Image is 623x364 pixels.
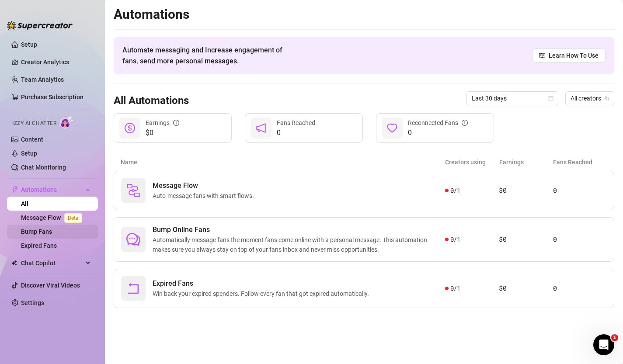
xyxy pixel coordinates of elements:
article: 0 [553,185,607,196]
img: AI Chatter [60,116,73,128]
a: Expired Fans [21,242,57,249]
a: Setup [21,41,37,48]
span: Last 30 days [472,92,553,105]
a: Message FlowBeta [21,214,86,221]
article: Fans Reached [553,157,607,167]
a: All [21,200,28,207]
a: Setup [21,150,37,157]
a: Bump Fans [21,228,52,235]
a: Team Analytics [21,76,64,83]
span: Message Flow [153,180,258,191]
span: Beta [64,213,82,223]
a: Discover Viral Videos [21,282,80,289]
span: thunderbolt [11,186,18,193]
span: Learn How To Use [549,51,599,60]
span: info-circle [173,120,179,126]
span: heart [387,123,397,133]
h2: Automations [114,6,614,23]
a: Purchase Subscription [21,90,91,104]
a: Chat Monitoring [21,164,66,171]
article: 0 [553,234,607,245]
span: calendar [548,96,553,101]
span: dollar [125,123,135,133]
span: comment [126,232,140,246]
article: Earnings [499,157,553,167]
span: notification [256,123,266,133]
a: Creator Analytics [21,55,91,69]
span: 0 / 1 [450,284,460,293]
span: Izzy AI Chatter [12,119,56,128]
span: All creators [571,92,609,105]
img: Chat Copilot [11,260,17,266]
span: Fans Reached [277,119,315,126]
span: Chat Copilot [21,256,83,270]
span: 0 [408,128,468,138]
div: Reconnected Fans [408,118,468,128]
span: 0 [277,128,315,138]
article: Creators using [445,157,499,167]
h3: All Automations [114,94,189,108]
a: Content [21,136,43,143]
img: svg%3e [126,184,140,198]
span: team [604,96,609,101]
span: Expired Fans [153,278,372,289]
div: Earnings [146,118,179,128]
article: $0 [499,234,553,245]
span: info-circle [462,120,468,126]
article: Name [121,157,445,167]
article: $0 [499,185,553,196]
article: 0 [553,283,607,294]
span: 1 [611,334,618,341]
span: Automatically message fans the moment fans come online with a personal message. This automation m... [153,235,445,254]
span: Automate messaging and Increase engagement of fans, send more personal messages. [122,45,291,66]
span: 0 / 1 [450,235,460,244]
a: Settings [21,299,44,306]
img: logo-BBDzfeDw.svg [7,21,73,30]
article: $0 [499,283,553,294]
a: Learn How To Use [532,49,606,62]
span: rollback [126,281,140,295]
span: Bump Online Fans [153,225,445,235]
span: Auto-message fans with smart flows. [153,191,258,201]
span: $0 [146,128,179,138]
iframe: Intercom live chat [593,334,614,355]
span: Automations [21,183,83,197]
span: read [539,52,545,59]
span: Win back your expired spenders. Follow every fan that got expired automatically. [153,289,372,298]
span: 0 / 1 [450,186,460,195]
